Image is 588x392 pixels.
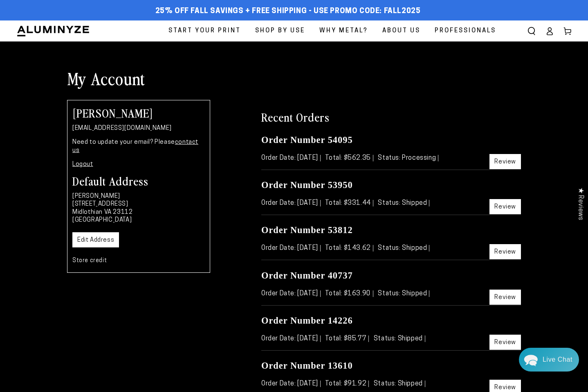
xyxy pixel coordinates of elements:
span: Status: Shipped [378,200,429,206]
h3: Default Address [72,175,205,186]
a: Professionals [429,20,502,41]
div: Chat widget toggle [519,348,579,372]
span: Status: Shipped [374,335,425,342]
a: Review [489,335,521,350]
span: Total: $562.35 [325,155,373,161]
img: Aluminyze [16,25,90,37]
span: 25% off FALL Savings + Free Shipping - Use Promo Code: FALL2025 [155,7,421,16]
span: Status: Shipped [378,245,429,252]
span: Why Metal? [319,25,368,36]
div: Contact Us Directly [543,348,572,372]
summary: Search our site [523,22,541,40]
a: Logout [72,161,93,168]
a: Order Number 13610 [261,360,353,371]
a: Shop By Use [249,20,311,41]
a: Review [489,199,521,214]
span: Re:amaze [88,233,110,240]
span: Order Date: [DATE] [261,245,321,252]
span: Status: Processing [378,155,438,161]
span: Status: Shipped [378,290,429,297]
a: Review [489,244,521,259]
span: Away until 11:00 AM [59,41,115,47]
a: Order Number 53950 [261,180,353,190]
span: Shop By Use [255,25,305,36]
span: Total: $91.92 [325,381,369,387]
span: Order Date: [DATE] [261,200,321,206]
span: Status: Shipped [374,381,425,387]
h2: [PERSON_NAME] [72,107,205,118]
img: John [59,12,81,34]
span: Professionals [435,25,496,36]
span: Total: $163.90 [325,290,373,297]
a: Order Number 40737 [261,270,353,281]
p: [PERSON_NAME] [STREET_ADDRESS] Midlothian VA 23112 [GEOGRAPHIC_DATA] [72,193,205,224]
span: About Us [382,25,420,36]
span: Total: $331.44 [325,200,373,206]
h1: My Account [67,68,521,89]
p: Need to update your email? Please [72,138,205,154]
p: [EMAIL_ADDRESS][DOMAIN_NAME] [72,125,205,133]
a: Review [489,154,521,169]
span: Total: $85.77 [325,335,369,342]
span: Start Your Print [168,25,241,36]
a: Review [489,290,521,305]
a: Order Number 54095 [261,135,353,145]
span: Order Date: [DATE] [261,290,321,297]
span: Order Date: [DATE] [261,335,321,342]
a: Order Number 53812 [261,225,353,235]
a: Store credit [72,258,107,264]
span: Order Date: [DATE] [261,155,321,161]
span: We run on [63,235,111,239]
a: Order Number 14226 [261,315,353,326]
span: Total: $143.62 [325,245,373,252]
img: Marie J [76,12,98,34]
span: Order Date: [DATE] [261,381,321,387]
a: Edit Address [72,232,119,247]
a: contact us [72,139,198,154]
a: Why Metal? [313,20,374,41]
div: Click to open Judge.me floating reviews tab [572,181,588,227]
a: Start Your Print [162,20,247,41]
a: About Us [376,20,426,41]
h2: Recent Orders [261,109,521,124]
img: Helga [94,12,115,34]
a: Leave A Message [54,247,120,260]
